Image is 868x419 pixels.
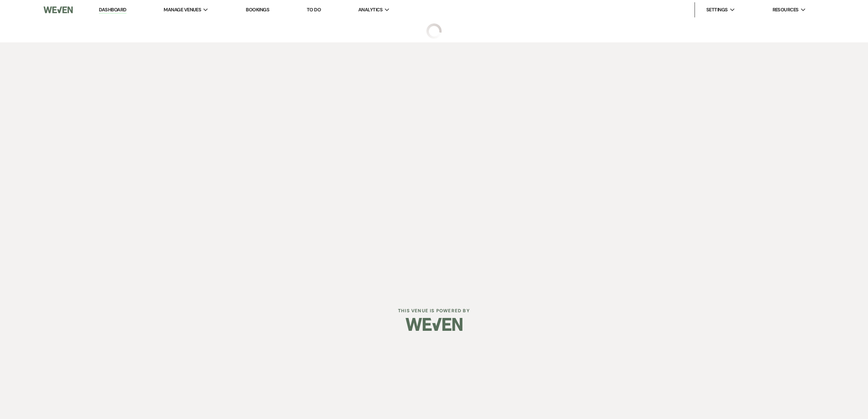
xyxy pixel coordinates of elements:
span: Resources [773,6,799,14]
span: Settings [706,6,728,14]
img: Weven Logo [44,2,73,18]
img: loading spinner [426,23,442,39]
a: To Do [307,6,321,13]
a: Bookings [246,6,269,13]
a: Dashboard [99,6,126,14]
span: Analytics [358,6,382,14]
img: Weven Logo [406,311,462,338]
span: Manage Venues [164,6,201,14]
